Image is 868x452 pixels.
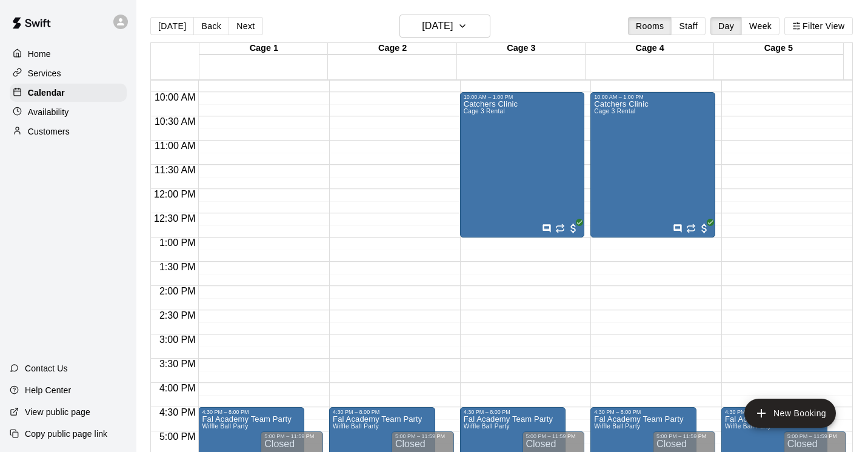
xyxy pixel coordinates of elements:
[594,409,693,415] div: 4:30 PM – 8:00 PM
[725,423,771,430] span: Wiffle Ball Party
[156,238,199,248] span: 1:00 PM
[328,43,456,55] div: Cage 2
[10,103,127,121] a: Availability
[725,409,824,415] div: 4:30 PM – 8:00 PM
[590,92,715,238] div: 10:00 AM – 1:00 PM: Catchers Clinic
[784,17,852,35] button: Filter View
[464,94,581,100] div: 10:00 AM – 1:00 PM
[151,189,198,199] span: 12:00 PM
[156,286,199,296] span: 2:00 PM
[555,224,565,233] span: Recurring event
[787,433,843,439] div: 5:00 PM – 11:59 PM
[25,406,90,418] p: View public page
[628,17,672,35] button: Rooms
[714,43,843,55] div: Cage 5
[460,92,585,238] div: 10:00 AM – 1:00 PM: Catchers Clinic
[744,399,836,428] button: add
[333,409,432,415] div: 4:30 PM – 8:00 PM
[150,17,194,35] button: [DATE]
[656,433,712,439] div: 5:00 PM – 11:59 PM
[586,43,714,55] div: Cage 4
[28,48,51,60] p: Home
[526,433,581,439] div: 5:00 PM – 11:59 PM
[151,213,198,224] span: 12:30 PM
[464,409,563,415] div: 4:30 PM – 8:00 PM
[698,222,710,234] span: All customers have paid
[457,43,586,55] div: Cage 3
[28,87,65,99] p: Calendar
[10,122,127,141] a: Customers
[152,92,199,102] span: 10:00 AM
[202,423,248,430] span: Wiffle Ball Party
[673,224,683,233] svg: Has notes
[156,359,199,369] span: 3:30 PM
[10,64,127,82] a: Services
[156,431,199,442] span: 5:00 PM
[333,423,379,430] span: Wiffle Ball Party
[202,409,301,415] div: 4:30 PM – 8:00 PM
[594,423,640,430] span: Wiffle Ball Party
[25,362,68,374] p: Contact Us
[464,108,505,115] span: Cage 3 Rental
[152,165,199,175] span: 11:30 AM
[156,334,199,345] span: 3:00 PM
[156,310,199,321] span: 2:30 PM
[28,106,69,118] p: Availability
[399,15,490,38] button: [DATE]
[686,224,696,233] span: Recurring event
[156,407,199,417] span: 4:30 PM
[594,94,712,100] div: 10:00 AM – 1:00 PM
[567,222,579,234] span: All customers have paid
[25,428,107,440] p: Copy public page link
[199,43,328,55] div: Cage 1
[395,433,450,439] div: 5:00 PM – 11:59 PM
[10,45,127,63] a: Home
[264,433,319,439] div: 5:00 PM – 11:59 PM
[542,224,552,233] svg: Has notes
[156,383,199,393] span: 4:00 PM
[152,141,199,151] span: 11:00 AM
[710,17,742,35] button: Day
[152,116,199,127] span: 10:30 AM
[156,262,199,272] span: 1:30 PM
[25,384,71,396] p: Help Center
[193,17,229,35] button: Back
[464,423,510,430] span: Wiffle Ball Party
[741,17,780,35] button: Week
[28,125,70,138] p: Customers
[229,17,262,35] button: Next
[422,18,453,35] h6: [DATE]
[671,17,706,35] button: Staff
[594,108,635,115] span: Cage 3 Rental
[28,67,61,79] p: Services
[10,84,127,102] a: Calendar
